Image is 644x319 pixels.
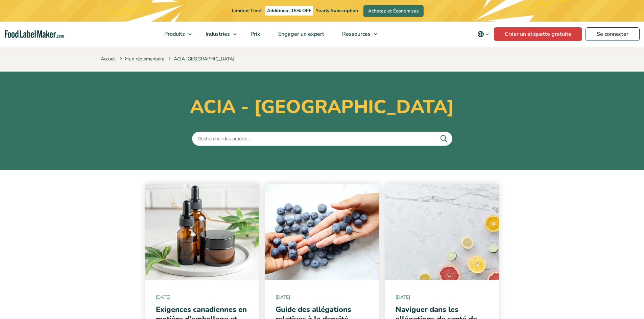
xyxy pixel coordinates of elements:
[494,27,582,41] a: Créer un étiquette gratuite
[167,56,234,62] span: ACIA [GEOGRAPHIC_DATA]
[197,22,240,47] a: Industries
[316,7,358,14] span: Yearly Subscription
[192,132,452,146] input: Rechercher des articles...
[156,294,249,301] span: [DATE]
[276,30,325,38] span: Engager un expert
[242,22,268,47] a: Prix
[340,30,371,38] span: Ressources
[162,30,186,38] span: Produits
[363,5,424,17] a: Achetez et Économisez
[269,22,332,47] a: Engager un expert
[265,6,313,16] span: Additional 15% OFF
[473,27,494,41] button: Change language
[333,22,381,47] a: Ressources
[248,30,261,38] span: Prix
[232,7,262,14] span: Limited Time!
[101,56,116,62] a: Accueil
[204,30,231,38] span: Industries
[276,294,368,301] span: [DATE]
[5,30,64,38] a: Food Label Maker homepage
[101,96,544,118] h1: ACIA - [GEOGRAPHIC_DATA]
[156,22,195,47] a: Produits
[396,294,488,301] span: [DATE]
[125,56,164,62] a: Hub réglementaire
[586,27,640,41] a: Se connecter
